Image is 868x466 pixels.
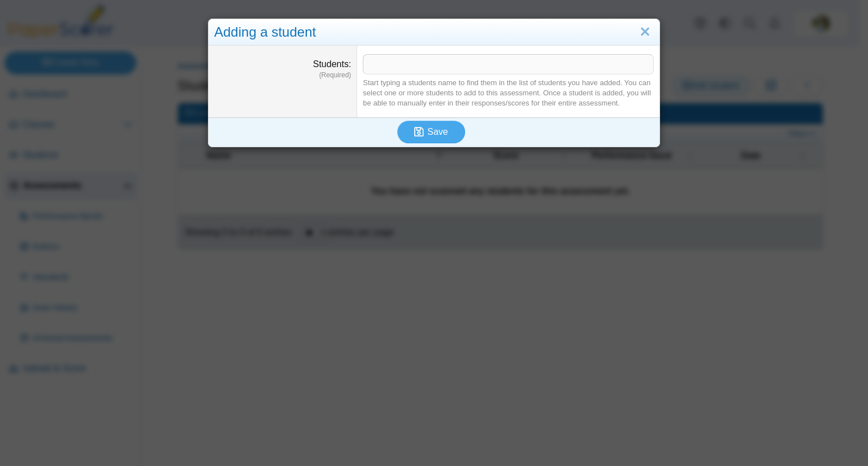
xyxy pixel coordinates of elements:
[397,121,465,143] button: Save
[363,78,654,109] div: Start typing a students name to find them in the list of students you have added. You can select ...
[363,54,654,74] tags: ​
[636,23,654,42] a: Close
[209,19,659,46] div: Adding a student
[214,71,351,80] dfn: (Required)
[427,127,448,137] span: Save
[313,59,351,69] label: Students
